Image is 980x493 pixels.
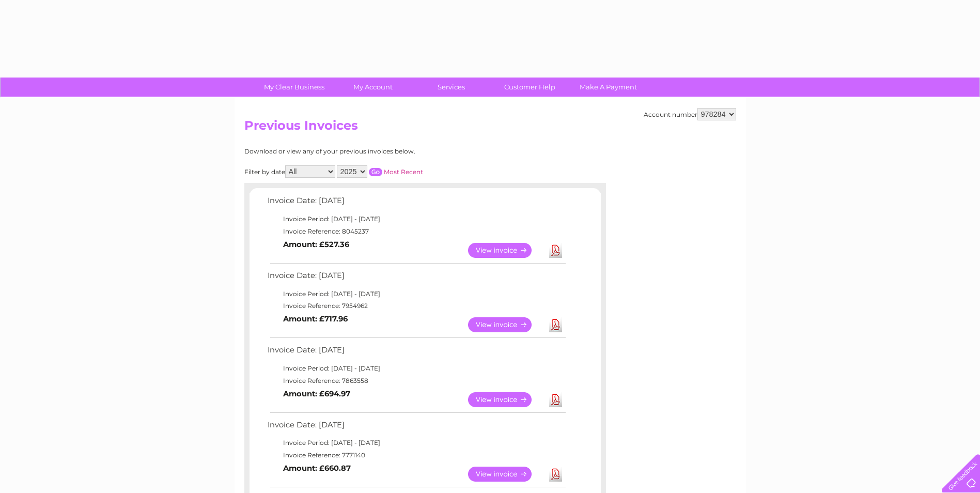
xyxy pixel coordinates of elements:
[409,78,494,97] a: Services
[468,243,544,258] a: View
[265,269,567,288] td: Invoice Date: [DATE]
[468,392,544,407] a: View
[468,467,544,482] a: View
[265,213,567,225] td: Invoice Period: [DATE] - [DATE]
[265,418,567,437] td: Invoice Date: [DATE]
[549,392,562,407] a: Download
[252,78,337,97] a: My Clear Business
[487,78,572,97] a: Customer Help
[549,317,562,332] a: Download
[283,314,348,323] b: Amount: £717.96
[244,165,516,178] div: Filter by date
[283,240,349,249] b: Amount: £527.36
[265,225,567,238] td: Invoice Reference: 8045237
[265,300,567,312] td: Invoice Reference: 7954962
[265,343,567,362] td: Invoice Date: [DATE]
[566,78,651,97] a: Make A Payment
[644,108,736,120] div: Account number
[549,243,562,258] a: Download
[330,78,415,97] a: My Account
[265,194,567,213] td: Invoice Date: [DATE]
[384,168,423,176] a: Most Recent
[244,148,516,155] div: Download or view any of your previous invoices below.
[265,288,567,300] td: Invoice Period: [DATE] - [DATE]
[265,375,567,387] td: Invoice Reference: 7863558
[283,464,351,473] b: Amount: £660.87
[549,467,562,482] a: Download
[283,389,350,398] b: Amount: £694.97
[265,362,567,375] td: Invoice Period: [DATE] - [DATE]
[468,317,544,332] a: View
[244,118,736,138] h2: Previous Invoices
[265,449,567,461] td: Invoice Reference: 7771140
[265,437,567,449] td: Invoice Period: [DATE] - [DATE]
